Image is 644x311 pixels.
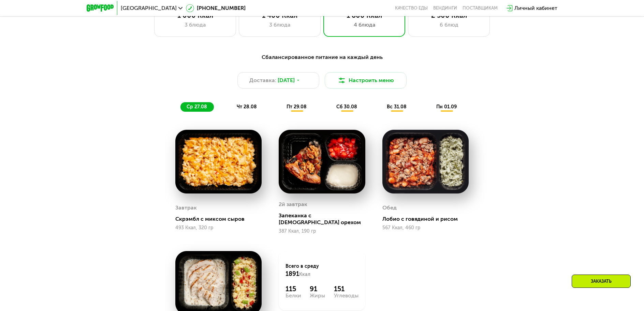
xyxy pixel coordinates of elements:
[433,5,457,11] a: Вендинги
[187,104,207,110] span: ср 27.08
[237,104,257,110] span: чт 28.08
[463,5,498,11] div: поставщикам
[246,21,313,29] div: 3 блюда
[334,293,358,298] div: Углеводы
[286,270,299,278] span: 1891
[331,21,398,29] div: 4 блюда
[249,76,276,84] span: Доставка:
[286,293,301,298] div: Белки
[279,199,307,209] div: 2й завтрак
[572,275,631,288] div: Заказать
[382,203,397,213] div: Обед
[382,216,474,222] div: Лобио с говядиной и рисом
[175,216,267,222] div: Скрэмбл с миксом сыров
[514,4,557,12] div: Личный кабинет
[382,225,469,231] div: 567 Ккал, 460 гр
[279,229,365,234] div: 387 Ккал, 190 гр
[310,285,325,293] div: 91
[334,285,358,293] div: 151
[299,271,310,277] span: Ккал
[175,203,197,213] div: Завтрак
[336,104,357,110] span: сб 30.08
[436,104,457,110] span: пн 01.09
[279,212,370,226] div: Запеканка с [DEMOGRAPHIC_DATA] орехом
[121,5,177,11] span: [GEOGRAPHIC_DATA]
[120,53,524,62] div: Сбалансированное питание на каждый день
[415,21,483,29] div: 6 блюд
[325,72,407,89] button: Настроить меню
[175,225,262,231] div: 493 Ккал, 320 гр
[161,21,229,29] div: 3 блюда
[387,104,407,110] span: вс 31.08
[395,5,428,11] a: Качество еды
[278,76,295,84] span: [DATE]
[186,4,246,12] a: [PHONE_NUMBER]
[286,263,358,278] div: Всего в среду
[287,104,307,110] span: пт 29.08
[310,293,325,298] div: Жиры
[286,285,301,293] div: 115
